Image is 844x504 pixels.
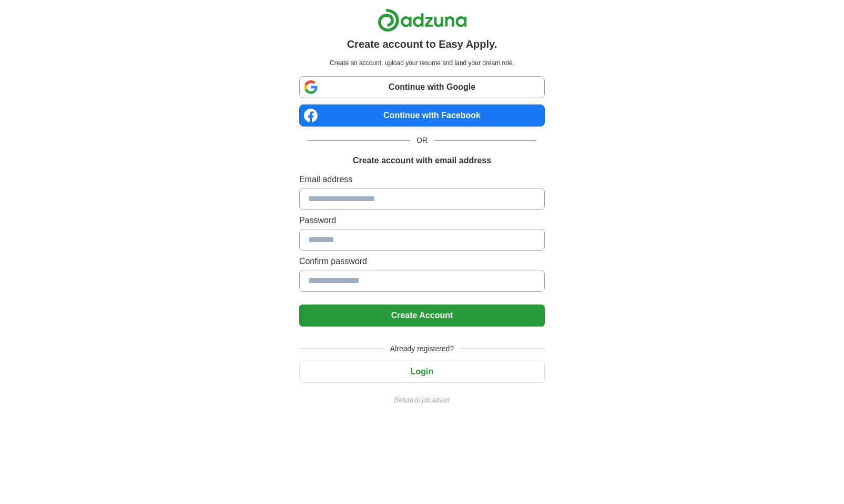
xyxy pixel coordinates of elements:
[299,395,545,405] a: Return to job advert
[353,154,491,167] h1: Create account with email address
[299,361,545,383] button: Login
[299,214,545,227] label: Password
[299,173,545,186] label: Email address
[384,343,460,354] span: Already registered?
[378,8,467,32] img: Adzuna logo
[301,58,543,68] p: Create an account, upload your resume and land your dream role.
[347,36,497,52] h1: Create account to Easy Apply.
[299,76,545,98] a: Continue with Google
[299,367,545,376] a: Login
[299,104,545,127] a: Continue with Facebook
[299,255,545,268] label: Confirm password
[410,135,434,146] span: OR
[299,304,545,327] button: Create Account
